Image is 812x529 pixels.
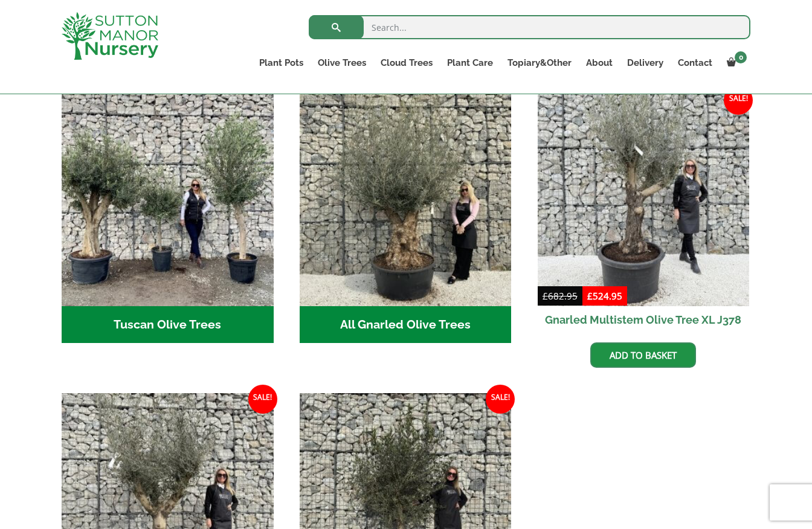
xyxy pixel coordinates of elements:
h2: All Gnarled Olive Trees [300,306,512,344]
a: About [579,54,620,71]
span: 0 [735,51,747,63]
a: Visit product category All Gnarled Olive Trees [300,94,512,343]
a: Plant Care [440,54,500,71]
a: Topiary&Other [500,54,579,71]
a: Delivery [620,54,671,71]
a: Olive Trees [311,54,373,71]
bdi: 524.95 [587,290,622,302]
a: Cloud Trees [373,54,440,71]
img: Tuscan Olive Trees [62,94,274,306]
a: Contact [671,54,720,71]
bdi: 682.95 [543,290,578,302]
span: £ [587,290,593,302]
img: All Gnarled Olive Trees [300,94,512,306]
span: £ [543,290,548,302]
span: Sale! [248,385,277,414]
h2: Tuscan Olive Trees [62,306,274,344]
img: logo [62,12,158,60]
a: Visit product category Tuscan Olive Trees [62,94,274,343]
span: Sale! [486,385,515,414]
span: Sale! [724,86,753,115]
a: 0 [720,54,750,71]
input: Search... [309,15,750,39]
img: Gnarled Multistem Olive Tree XL J378 [538,94,750,306]
h2: Gnarled Multistem Olive Tree XL J378 [538,306,750,333]
a: Sale! Gnarled Multistem Olive Tree XL J378 [538,94,750,333]
a: Add to basket: “Gnarled Multistem Olive Tree XL J378” [590,342,696,368]
a: Plant Pots [252,54,311,71]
